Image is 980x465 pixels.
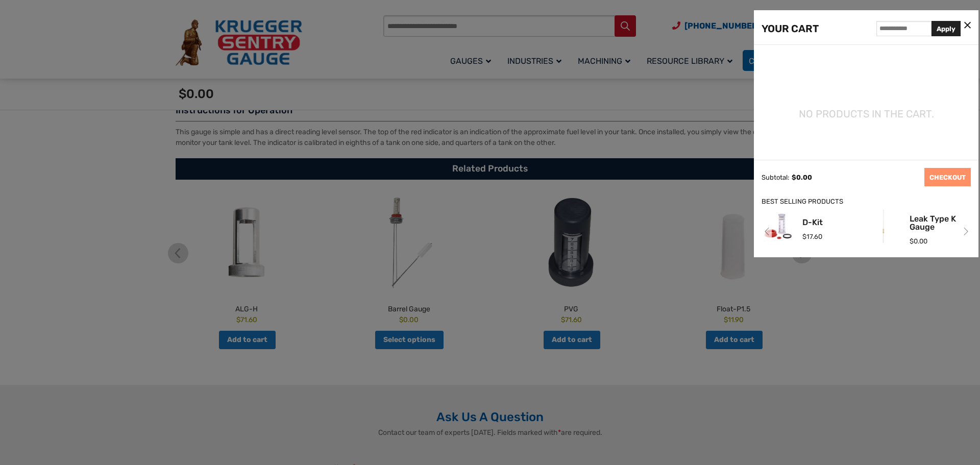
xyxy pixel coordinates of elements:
[910,215,967,231] a: Leak Type K Gauge
[961,224,971,239] a: Next
[910,237,927,245] span: 0.00
[910,237,914,245] span: $
[762,210,795,243] img: D-Kit
[932,21,961,36] button: Apply
[762,224,772,239] a: Previous
[792,174,812,181] span: 0.00
[802,218,823,227] a: D-Kit
[762,174,789,181] div: Subtotal:
[792,174,796,181] span: $
[762,20,819,37] div: YOUR CART
[802,233,806,240] span: $
[869,210,902,243] img: Leak Type K Gauge
[802,233,822,240] span: 17.60
[924,168,971,186] a: CHECKOUT
[762,197,971,207] div: BEST SELLING PRODUCTS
